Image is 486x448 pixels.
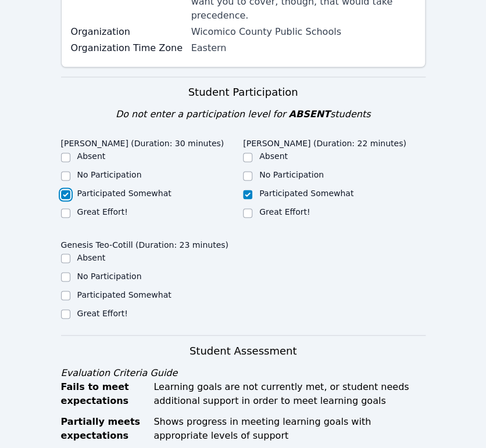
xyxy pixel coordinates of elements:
[259,207,310,216] label: Great Effort!
[77,252,106,262] label: Absent
[77,308,128,317] label: Great Effort!
[71,25,184,39] label: Organization
[77,189,171,198] label: Participated Somewhat
[288,109,330,120] span: ABSENT
[61,84,426,100] h3: Student Participation
[61,366,426,380] div: Evaluation Criteria Guide
[191,41,416,55] div: Eastern
[77,170,142,179] label: No Participation
[61,133,224,150] legend: [PERSON_NAME] (Duration: 30 minutes)
[61,107,426,121] div: Do not enter a participation level for students
[77,207,128,216] label: Great Effort!
[61,414,147,442] div: Partially meets expectations
[153,414,425,442] div: Shows progress in meeting learning goals with appropriate levels of support
[77,271,142,280] label: No Participation
[191,25,416,39] div: Wicomico County Public Schools
[259,170,324,179] label: No Participation
[61,234,228,251] legend: Genesis Teo-Cotill (Duration: 23 minutes)
[61,380,147,407] div: Fails to meet expectations
[259,151,288,161] label: Absent
[61,342,426,359] h3: Student Assessment
[153,380,425,407] div: Learning goals are not currently met, or student needs additional support in order to meet learni...
[71,41,184,55] label: Organization Time Zone
[243,133,406,150] legend: [PERSON_NAME] (Duration: 22 minutes)
[77,151,106,161] label: Absent
[259,189,353,198] label: Participated Somewhat
[77,290,171,299] label: Participated Somewhat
